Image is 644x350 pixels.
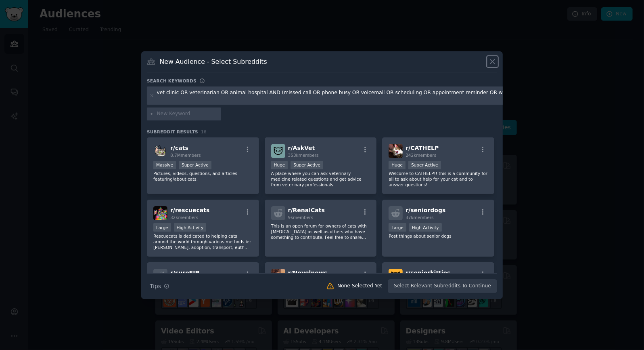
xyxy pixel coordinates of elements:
span: 16 [201,129,207,134]
button: Tips [147,279,172,293]
div: Huge [271,161,288,169]
div: High Activity [409,223,442,232]
span: r/ seniordogs [406,207,445,213]
span: 32k members [170,215,198,220]
img: rescuecats [153,206,167,220]
div: Super Active [179,161,211,169]
span: 9k members [288,215,314,220]
div: None Selected Yet [337,283,382,290]
h3: Search keywords [147,78,197,84]
div: Massive [153,161,176,169]
p: Welcome to CATHELP!! this is a community for all to ask about help for your cat and to answer que... [389,171,488,188]
div: High Activity [174,223,207,232]
span: 37k members [406,215,433,220]
p: Pictures, videos, questions, and articles featuring/about cats. [153,171,253,182]
div: Large [389,223,406,232]
span: 8.7M members [170,153,201,158]
img: seniorkitties [389,269,403,283]
div: vet clinic OR veterinarian OR animal hospital AND (missed call OR phone busy OR voicemail OR sche... [157,89,642,102]
div: Super Active [291,161,323,169]
span: r/ Novelnews [288,270,328,276]
span: r/ rescuecats [170,207,209,213]
div: Huge [389,161,406,169]
img: cats [153,144,167,158]
img: AskVet [271,144,285,158]
span: Tips [150,282,161,291]
span: r/ cureFIP [170,270,199,276]
span: r/ RenalCats [288,207,325,213]
span: 242k members [406,153,436,158]
span: r/ cats [170,145,188,151]
span: r/ AskVet [288,145,315,151]
img: Novelnews [271,269,285,283]
img: CATHELP [389,144,403,158]
div: Super Active [408,161,441,169]
p: Rescuecats is dedicated to helping cats around the world through various methods ie: [PERSON_NAME... [153,233,253,250]
input: New Keyword [157,110,218,118]
p: Post things about senior dogs [389,233,488,239]
p: A place where you can ask veterinary medicine related questions and get advice from veterinary pr... [271,171,370,188]
span: r/ CATHELP [406,145,439,151]
span: Subreddit Results [147,129,198,135]
span: 353k members [288,153,319,158]
p: This is an open forum for owners of cats with [MEDICAL_DATA] as well as others who have something... [271,223,370,240]
span: r/ seniorkitties [406,270,450,276]
h3: New Audience - Select Subreddits [160,57,267,66]
div: Large [153,223,171,232]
